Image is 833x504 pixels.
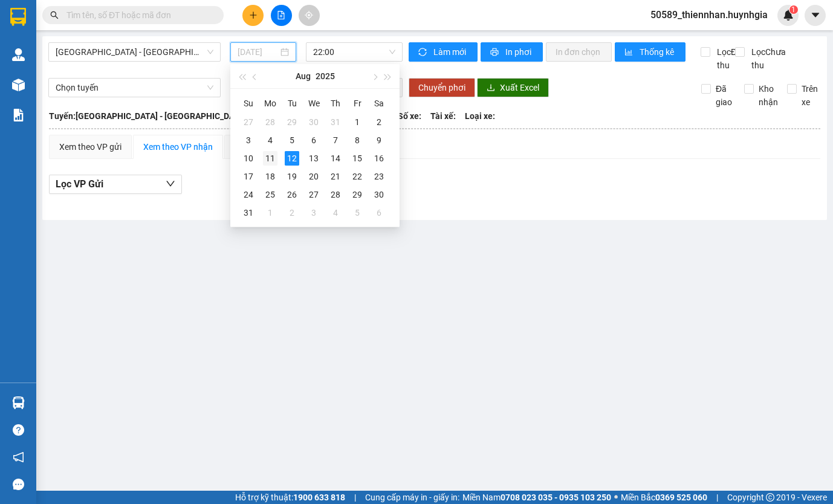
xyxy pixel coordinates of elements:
[350,115,365,129] div: 1
[805,5,826,26] button: caret-down
[259,204,281,222] td: 2025-09-01
[716,491,718,504] span: |
[303,204,325,222] td: 2025-09-03
[303,167,325,186] td: 2025-08-20
[368,167,390,186] td: 2025-08-23
[13,424,24,436] span: question-circle
[49,111,291,121] b: Tuyến: [GEOGRAPHIC_DATA] - [GEOGRAPHIC_DATA] (Hàng hóa)
[271,5,292,26] button: file-add
[259,113,281,131] td: 2025-07-28
[303,94,325,113] th: We
[615,42,686,62] button: bar-chartThống kê
[10,8,26,26] img: logo-vxr
[241,133,256,147] div: 3
[238,113,259,131] td: 2025-07-27
[263,187,277,202] div: 25
[281,131,303,149] td: 2025-08-05
[306,187,321,202] div: 27
[13,479,24,490] span: message
[368,131,390,149] td: 2025-08-09
[306,205,321,220] div: 3
[501,493,611,502] strong: 0708 023 035 - 0935 103 250
[712,45,744,72] span: Lọc Đã thu
[325,186,346,204] td: 2025-08-28
[56,43,213,61] span: Nha Trang - Sài Gòn (Hàng hóa)
[263,115,277,129] div: 28
[306,151,321,166] div: 13
[346,94,368,113] th: Fr
[346,167,368,186] td: 2025-08-22
[505,45,533,59] span: In phơi
[299,5,320,26] button: aim
[285,187,299,202] div: 26
[350,187,365,202] div: 29
[433,45,468,59] span: Làm mới
[259,167,281,186] td: 2025-08-18
[281,94,303,113] th: Tu
[306,133,321,147] div: 6
[346,149,368,167] td: 2025-08-15
[372,133,386,147] div: 9
[303,113,325,131] td: 2025-07-30
[490,48,501,57] span: printer
[238,204,259,222] td: 2025-08-31
[285,151,299,166] div: 12
[49,175,182,194] button: Lọc VP Gửi
[747,45,788,72] span: Lọc Chưa thu
[285,205,299,220] div: 2
[614,495,618,500] span: ⚪️
[12,79,25,91] img: warehouse-icon
[313,43,395,61] span: 22:00
[303,149,325,167] td: 2025-08-13
[641,7,777,22] span: 50589_thiennhan.huynhgia
[293,493,345,502] strong: 1900 633 818
[249,11,258,19] span: plus
[810,10,821,21] span: caret-down
[285,133,299,147] div: 5
[281,186,303,204] td: 2025-08-26
[296,64,311,88] button: Aug
[241,187,256,202] div: 24
[238,149,259,167] td: 2025-08-10
[241,205,256,220] div: 31
[56,176,103,192] span: Lọc VP Gửi
[56,79,213,97] span: Chọn tuyến
[368,149,390,167] td: 2025-08-16
[346,131,368,149] td: 2025-08-08
[328,115,343,129] div: 31
[418,48,429,57] span: sync
[368,204,390,222] td: 2025-09-06
[259,186,281,204] td: 2025-08-25
[372,187,386,202] div: 30
[50,11,59,19] span: search
[325,149,346,167] td: 2025-08-14
[368,94,390,113] th: Sa
[238,167,259,186] td: 2025-08-17
[263,133,277,147] div: 4
[477,78,549,97] button: downloadXuất Excel
[303,186,325,204] td: 2025-08-27
[711,82,737,109] span: Đã giao
[316,64,335,88] button: 2025
[328,133,343,147] div: 7
[241,115,256,129] div: 27
[12,48,25,61] img: warehouse-icon
[409,78,475,97] button: Chuyển phơi
[238,186,259,204] td: 2025-08-24
[350,205,365,220] div: 5
[242,5,264,26] button: plus
[797,82,823,109] span: Trên xe
[235,491,345,504] span: Hỗ trợ kỹ thuật:
[546,42,612,62] button: In đơn chọn
[325,94,346,113] th: Th
[372,169,386,184] div: 23
[372,151,386,166] div: 16
[305,11,313,19] span: aim
[66,8,209,22] input: Tìm tên, số ĐT hoặc mã đơn
[143,140,213,153] div: Xem theo VP nhận
[350,133,365,147] div: 8
[281,113,303,131] td: 2025-07-29
[281,204,303,222] td: 2025-09-02
[398,109,421,123] span: Số xe:
[655,493,707,502] strong: 0369 525 060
